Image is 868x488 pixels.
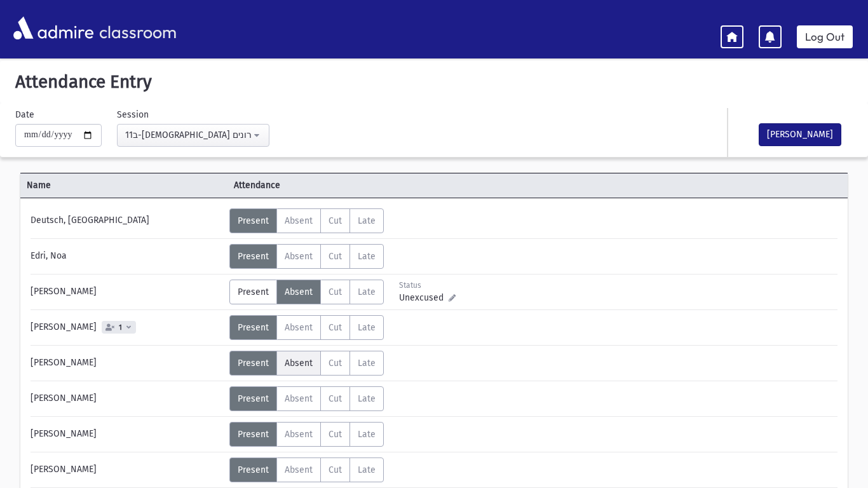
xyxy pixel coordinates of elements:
[285,464,313,475] span: Absent
[358,322,376,333] span: Late
[24,244,229,269] div: Edri, Noa
[285,251,313,262] span: Absent
[285,358,313,369] span: Absent
[116,323,125,332] span: 1
[10,71,858,93] h5: Attendance Entry
[358,287,376,297] span: Late
[229,315,384,340] div: AttTypes
[759,123,841,146] button: [PERSON_NAME]
[238,429,269,440] span: Present
[285,429,313,440] span: Absent
[24,315,229,340] div: [PERSON_NAME]
[229,208,384,233] div: AttTypes
[329,215,342,226] span: Cut
[238,464,269,475] span: Present
[238,358,269,369] span: Present
[24,208,229,233] div: Deutsch, [GEOGRAPHIC_DATA]
[229,422,384,447] div: AttTypes
[358,358,376,369] span: Late
[117,124,269,147] button: 11ב-H-נביאים אחרונים: ירמיהו(9:18AM-9:58AM)
[229,244,384,269] div: AttTypes
[329,251,342,262] span: Cut
[358,393,376,404] span: Late
[399,280,456,291] div: Status
[329,322,342,333] span: Cut
[285,393,313,404] span: Absent
[238,287,269,297] span: Present
[24,386,229,411] div: [PERSON_NAME]
[358,429,376,440] span: Late
[329,358,342,369] span: Cut
[238,393,269,404] span: Present
[227,179,435,192] span: Attendance
[329,393,342,404] span: Cut
[329,464,342,475] span: Cut
[97,11,177,45] span: classroom
[358,251,376,262] span: Late
[117,108,149,121] label: Session
[399,291,449,304] span: Unexcused
[229,386,384,411] div: AttTypes
[797,25,853,48] a: Log Out
[238,251,269,262] span: Present
[15,108,34,121] label: Date
[329,429,342,440] span: Cut
[24,457,229,482] div: [PERSON_NAME]
[24,280,229,304] div: [PERSON_NAME]
[285,287,313,297] span: Absent
[24,422,229,447] div: [PERSON_NAME]
[285,322,313,333] span: Absent
[229,457,384,482] div: AttTypes
[238,215,269,226] span: Present
[10,13,97,43] img: AdmirePro
[125,128,251,142] div: 11ב-[DEMOGRAPHIC_DATA] אחרונים: [DEMOGRAPHIC_DATA](9:18AM-9:58AM)
[229,351,384,376] div: AttTypes
[229,280,384,304] div: AttTypes
[238,322,269,333] span: Present
[285,215,313,226] span: Absent
[24,351,229,376] div: [PERSON_NAME]
[358,215,376,226] span: Late
[329,287,342,297] span: Cut
[20,179,227,192] span: Name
